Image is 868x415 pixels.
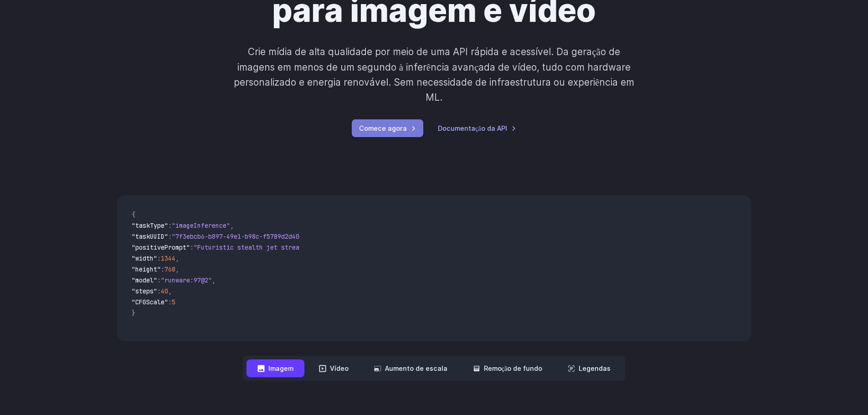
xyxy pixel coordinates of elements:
[352,119,423,137] a: Comece agora
[438,124,507,132] font: Documentação da API
[168,221,172,230] span: :
[168,232,172,241] span: :
[157,276,161,284] span: :
[164,265,175,273] span: 768
[168,298,172,306] span: :
[132,254,157,262] span: "width"
[172,232,310,241] span: "7f3ebcb6-b897-49e1-b98c-f5789d2d40d7"
[484,364,543,372] font: Remoção de fundo
[132,276,157,284] span: "model"
[132,232,168,241] span: "taskUUID"
[161,276,212,284] span: "runware:97@2"
[359,124,407,132] font: Comece agora
[161,287,168,295] span: 40
[579,364,611,372] font: Legendas
[175,265,179,273] span: ,
[157,287,161,295] span: :
[438,123,516,133] a: Documentação da API
[132,309,135,317] span: }
[157,254,161,262] span: :
[194,243,525,251] span: "Futuristic stealth jet streaking through a neon-lit cityscape with glowing purple exhaust"
[132,265,161,273] span: "height"
[132,210,135,219] span: {
[190,243,194,251] span: :
[234,46,634,103] font: Crie mídia de alta qualidade por meio de uma API rápida e acessível. Da geração de imagens em men...
[268,364,293,372] font: Imagem
[175,254,179,262] span: ,
[132,287,157,295] span: "steps"
[385,364,447,372] font: Aumento de escala
[161,254,175,262] span: 1344
[161,265,164,273] span: :
[168,287,172,295] span: ,
[132,221,168,230] span: "taskType"
[230,221,234,230] span: ,
[132,298,168,306] span: "CFGScale"
[212,276,216,284] span: ,
[132,243,190,251] span: "positivePrompt"
[330,364,349,372] font: Vídeo
[172,298,175,306] span: 5
[172,221,230,230] span: "imageInference"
